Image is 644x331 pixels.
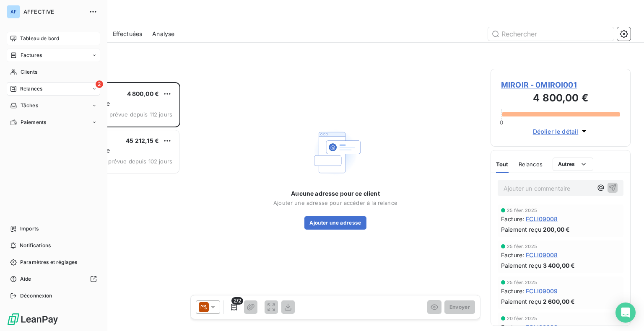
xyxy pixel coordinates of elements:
[543,261,575,270] span: 3 400,00 €
[501,91,620,107] h3: 4 800,00 €
[444,300,475,314] button: Envoyer
[7,5,20,18] div: AF
[526,215,558,223] span: FCLI09008
[507,316,537,321] span: 20 févr. 2025
[501,287,524,295] span: Facture :
[530,127,591,136] button: Déplier le détail
[501,215,524,223] span: Facture :
[108,158,172,165] span: prévue depuis 102 jours
[20,85,42,93] span: Relances
[7,272,100,286] a: Aide
[501,225,541,234] span: Paiement reçu
[501,261,541,270] span: Paiement reçu
[21,102,38,109] span: Tâches
[273,199,397,206] span: Ajouter une adresse pour accéder à la relance
[615,303,636,323] div: Open Intercom Messenger
[21,119,46,126] span: Paiements
[113,30,143,38] span: Effectuées
[533,127,579,136] span: Déplier le détail
[126,137,159,144] span: 45 212,15 €
[96,80,103,88] span: 2
[501,79,620,91] span: MIROIR - 0MIROI001
[20,259,77,266] span: Paramètres et réglages
[526,251,558,259] span: FCLI09008
[21,68,37,76] span: Clients
[507,244,537,249] span: 25 févr. 2025
[7,313,59,326] img: Logo LeanPay
[21,52,42,59] span: Factures
[23,8,84,15] span: AFFECTIVE
[231,297,243,305] span: 2/2
[152,30,174,38] span: Analyse
[507,280,537,285] span: 25 févr. 2025
[20,35,59,42] span: Tableau de bord
[127,90,159,97] span: 4 800,00 €
[501,251,524,259] span: Facture :
[526,287,558,295] span: FCLI09009
[291,189,379,198] span: Aucune adresse pour ce client
[500,119,503,126] span: 0
[543,297,575,306] span: 2 600,00 €
[304,216,366,230] button: Ajouter une adresse
[543,225,570,234] span: 200,00 €
[507,208,537,213] span: 25 févr. 2025
[309,126,362,179] img: Empty state
[40,82,180,331] div: grid
[20,292,52,300] span: Déconnexion
[109,111,172,118] span: prévue depuis 112 jours
[553,158,593,171] button: Autres
[20,225,39,233] span: Imports
[501,297,541,306] span: Paiement reçu
[20,275,31,283] span: Aide
[20,242,51,249] span: Notifications
[519,161,543,168] span: Relances
[496,161,509,168] span: Tout
[488,27,614,41] input: Rechercher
